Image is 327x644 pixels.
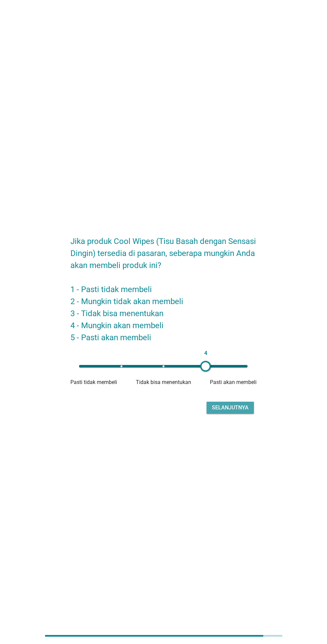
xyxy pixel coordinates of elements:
[207,402,254,414] button: Selanjutnya
[132,378,195,386] div: Tidak bisa menentukan
[70,378,132,386] div: Pasti tidak membeli
[70,229,256,344] h2: Jika produk Cool Wipes (Tisu Basah dengan Sensasi Dingin) tersedia di pasaran, seberapa mungkin A...
[195,378,257,386] div: Pasti akan membeli
[202,349,209,358] span: 4
[212,404,249,412] div: Selanjutnya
